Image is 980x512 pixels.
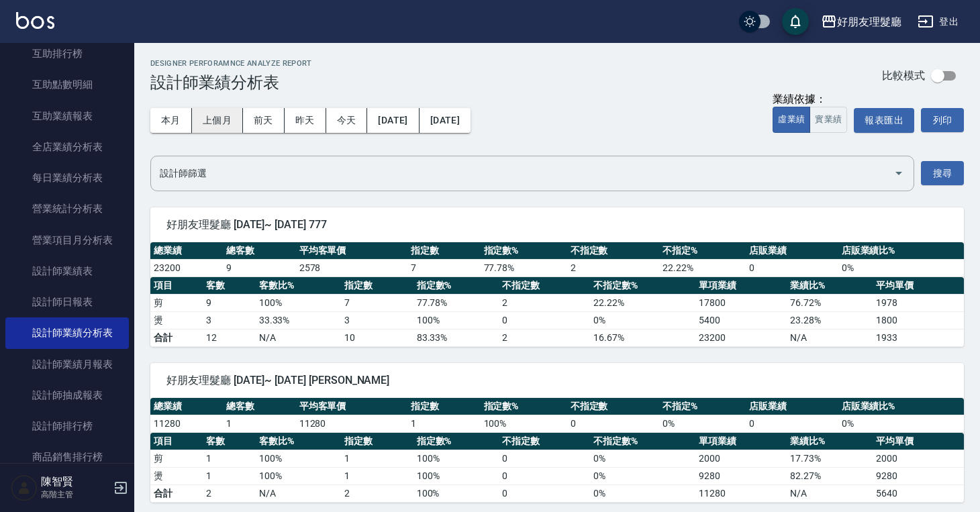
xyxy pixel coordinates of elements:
a: 設計師業績月報表 [5,349,129,380]
button: [DATE] [367,108,419,133]
td: 22.22 % [659,259,746,276]
td: 2 [203,484,255,502]
button: 好朋友理髮廳 [816,8,907,36]
th: 指定數% [481,398,567,415]
td: 12 [203,329,255,346]
th: 不指定數 [499,433,590,450]
td: 76.72 % [787,294,873,311]
td: 100 % [413,311,499,329]
th: 店販業績比% [838,242,964,260]
button: [DATE] [420,108,471,133]
th: 不指定數 [499,277,590,295]
td: 82.27 % [787,467,873,484]
td: 9280 [695,467,787,484]
th: 平均客單價 [296,398,408,415]
span: 好朋友理髮廳 [DATE]~ [DATE] 777 [166,218,948,232]
td: 1800 [873,311,964,329]
a: 全店業績分析表 [5,132,129,162]
table: a dense table [150,242,964,277]
th: 客數比% [256,277,342,295]
td: 17800 [695,294,787,311]
td: 0 [746,415,838,432]
td: 5400 [695,311,787,329]
td: 11280 [695,484,787,502]
th: 業績比% [787,277,873,295]
td: 燙 [150,467,203,484]
td: 0 % [659,415,746,432]
td: 0 [567,415,659,432]
td: 3 [203,311,255,329]
a: 設計師排行榜 [5,411,129,442]
a: 營業統計分析表 [5,193,129,224]
td: 1 [203,450,255,467]
th: 業績比% [787,433,873,450]
td: 83.33% [413,329,499,346]
button: 本月 [150,108,192,133]
td: 100% [413,484,499,502]
a: 互助排行榜 [5,38,129,69]
a: 營業項目月分析表 [5,225,129,256]
span: 好朋友理髮廳 [DATE]~ [DATE] [PERSON_NAME] [166,374,948,387]
button: 報表匯出 [854,108,914,133]
th: 客數比% [256,433,342,450]
td: 33.33 % [256,311,342,329]
td: 0 [499,484,590,502]
td: 2000 [873,450,964,467]
td: 2 [499,294,590,311]
th: 項目 [150,433,203,450]
td: 1 [407,415,480,432]
th: 指定數% [481,242,567,260]
img: Person [11,474,38,501]
div: 業績依據： [773,93,847,107]
table: a dense table [150,277,964,347]
th: 不指定數% [590,277,695,295]
td: N/A [256,329,342,346]
td: 2578 [296,259,408,276]
td: 剪 [150,450,203,467]
th: 不指定數% [590,433,695,450]
td: 1 [223,415,295,432]
h2: Designer Perforamnce Analyze Report [150,59,312,68]
td: 100 % [256,450,342,467]
a: 設計師業績分析表 [5,317,129,348]
td: N/A [256,484,342,502]
th: 指定數 [407,242,480,260]
th: 總客數 [223,398,295,415]
td: 0 % [838,415,964,432]
td: 合計 [150,329,203,346]
td: 2 [567,259,659,276]
p: 高階主管 [41,489,109,501]
th: 客數 [203,433,255,450]
td: 100 % [256,467,342,484]
td: 100 % [256,294,342,311]
td: 77.78 % [413,294,499,311]
p: 比較模式 [882,68,925,83]
th: 不指定% [659,242,746,260]
button: 前天 [243,108,285,133]
td: 22.22 % [590,294,695,311]
td: 100 % [481,415,567,432]
td: 合計 [150,484,203,502]
a: 商品銷售排行榜 [5,442,129,472]
th: 單項業績 [695,277,787,295]
td: 9 [223,259,295,276]
td: 77.78 % [481,259,567,276]
td: 11280 [296,415,408,432]
td: 100 % [413,467,499,484]
td: 0 % [590,311,695,329]
td: 23200 [695,329,787,346]
a: 設計師日報表 [5,287,129,317]
th: 平均單價 [873,433,964,450]
td: 0 [499,467,590,484]
td: N/A [787,329,873,346]
td: 1 [341,467,413,484]
td: 0 [499,450,590,467]
th: 不指定% [659,398,746,415]
td: 100 % [413,450,499,467]
a: 設計師抽成報表 [5,380,129,411]
td: 0 % [590,467,695,484]
td: 1978 [873,294,964,311]
h3: 設計師業績分析表 [150,73,312,92]
td: 17.73 % [787,450,873,467]
td: 0 [499,311,590,329]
